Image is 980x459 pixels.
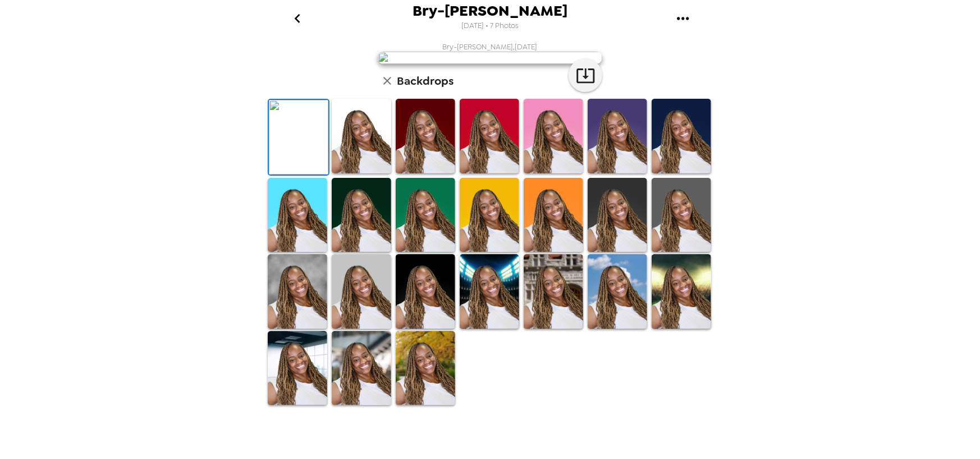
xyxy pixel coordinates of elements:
[461,19,519,34] span: [DATE] • 7 Photos
[269,100,328,175] img: Original
[413,3,567,19] span: Bry-[PERSON_NAME]
[397,72,454,90] h6: Backdrops
[378,52,602,64] img: user
[443,42,538,52] span: Bry-[PERSON_NAME] , [DATE]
